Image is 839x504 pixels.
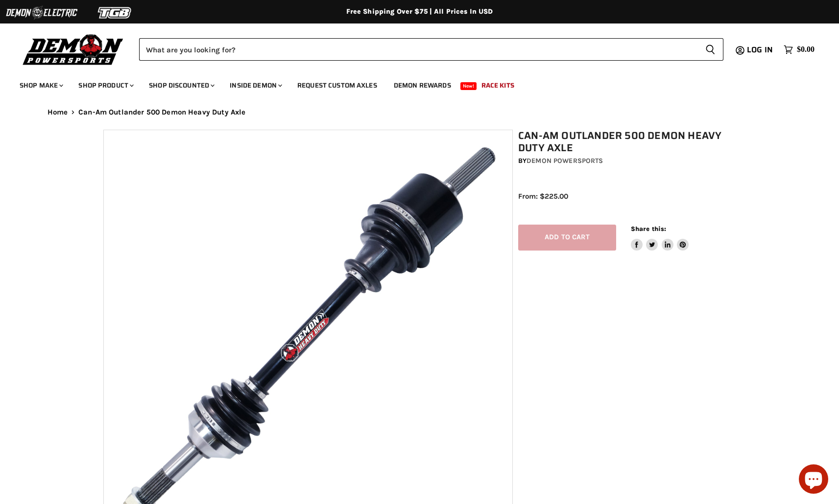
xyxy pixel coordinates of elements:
[78,108,245,116] span: Can-Am Outlander 500 Demon Heavy Duty Axle
[631,225,689,251] aside: Share this:
[48,108,68,116] a: Home
[797,45,815,54] span: $0.00
[139,38,697,61] input: Search
[222,75,288,95] a: Inside Demon
[518,130,742,154] h1: Can-Am Outlander 500 Demon Heavy Duty Axle
[28,108,812,116] nav: Breadcrumbs
[71,75,140,95] a: Shop Product
[20,32,127,67] img: Demon Powersports
[460,82,477,90] span: New!
[139,38,723,61] form: Product
[518,192,568,201] span: From: $225.00
[142,75,220,95] a: Shop Discounted
[78,3,152,22] img: TGB Logo 2
[474,75,522,95] a: Race Kits
[527,157,603,165] a: Demon Powersports
[28,7,812,16] div: Free Shipping Over $75 | All Prices In USD
[290,75,384,95] a: Request Custom Axles
[386,75,458,95] a: Demon Rewards
[743,46,779,54] a: Log in
[518,156,742,166] div: by
[779,43,819,57] a: $0.00
[631,225,666,232] span: Share this:
[12,75,69,95] a: Shop Make
[5,3,78,22] img: Demon Electric Logo 2
[697,38,723,61] button: Search
[12,71,812,95] ul: Main menu
[796,464,831,496] inbox-online-store-chat: Shopify online store chat
[747,44,773,56] span: Log in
